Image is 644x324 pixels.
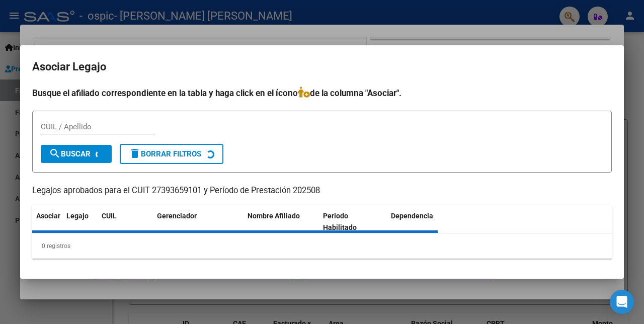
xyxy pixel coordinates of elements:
div: Open Intercom Messenger [610,290,634,314]
span: Legajo [66,212,89,220]
datatable-header-cell: Asociar [32,205,62,238]
span: Asociar [36,212,60,220]
h2: Asociar Legajo [32,57,612,76]
button: Borrar Filtros [120,144,223,164]
span: CUIL [102,212,117,220]
datatable-header-cell: Periodo Habilitado [319,205,387,238]
span: Periodo Habilitado [323,212,357,231]
span: Borrar Filtros [129,149,201,158]
button: Buscar [41,145,112,163]
p: Legajos aprobados para el CUIT 27393659101 y Período de Prestación 202508 [32,185,612,197]
span: Nombre Afiliado [248,212,300,220]
mat-icon: search [49,147,61,159]
div: 0 registros [32,233,612,259]
h4: Busque el afiliado correspondiente en la tabla y haga click en el ícono de la columna "Asociar". [32,87,612,100]
datatable-header-cell: Dependencia [387,205,462,238]
span: Gerenciador [157,212,197,220]
datatable-header-cell: Gerenciador [153,205,244,238]
span: Buscar [49,149,91,158]
span: Dependencia [391,212,433,220]
datatable-header-cell: CUIL [98,205,153,238]
datatable-header-cell: Legajo [62,205,98,238]
datatable-header-cell: Nombre Afiliado [244,205,319,238]
mat-icon: delete [129,147,141,159]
